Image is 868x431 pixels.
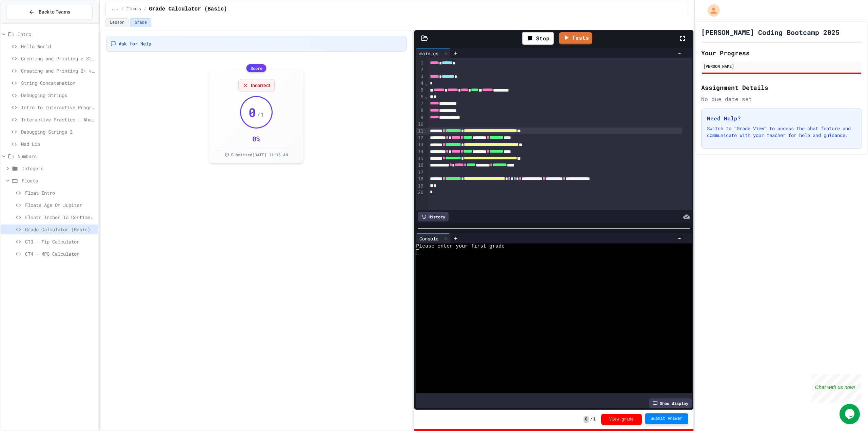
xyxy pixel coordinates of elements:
h2: Assignment Details [701,83,862,92]
span: Mad Lib [21,140,95,148]
div: [PERSON_NAME] [703,63,860,69]
span: Fold line [425,81,428,86]
span: Numbers [18,153,95,160]
div: History [418,212,449,221]
span: Creating and Printing a String Variable [21,55,95,62]
div: 0 % [252,134,260,143]
h2: Your Progress [701,48,862,58]
span: String Concatenation [21,79,95,86]
div: 2 [416,66,425,73]
span: Hello World [21,43,95,50]
span: Grade Calculator (Basic) [25,226,95,233]
span: Please enter your first grade [416,243,505,249]
span: Grade Calculator (Basic) [149,5,227,13]
div: 10 [416,121,425,128]
span: Back to Teams [39,8,70,16]
div: 1 [416,60,425,66]
span: / [121,6,124,12]
span: CT3 - Tip Calculator [25,238,95,245]
span: Debugging Strings 2 [21,128,95,135]
iframe: chat widget [840,404,861,424]
div: 9 [416,114,425,121]
span: Floats Age On Jupiter [25,201,95,209]
div: 13 [416,141,425,148]
div: 6 [416,94,425,100]
a: Tests [559,32,592,44]
div: 4 [416,80,425,87]
div: 15 [416,155,425,162]
div: 11 [416,128,425,135]
span: 0 [249,105,256,119]
span: Float Intro [25,189,95,196]
span: / [144,6,146,12]
span: / 1 [257,110,264,119]
div: No due date set [701,95,862,103]
div: 5 [416,87,425,94]
div: 3 [416,73,425,80]
span: / [590,417,593,422]
span: 0 [584,416,589,423]
div: My Account [701,3,722,18]
span: CT4 - MPG Calculator [25,250,95,257]
div: 8 [416,107,425,114]
button: Submit Answer [645,413,688,424]
div: Stop [522,32,554,45]
div: 17 [416,169,425,176]
div: Console [416,233,450,243]
span: Floats Inches To Centimeters [25,214,95,221]
div: Score [246,64,267,72]
span: Ask for Help [119,40,151,47]
span: ... [111,6,119,12]
span: Floats [22,177,95,184]
div: 16 [416,162,425,169]
span: Submit Answer [651,416,683,422]
button: View grade [601,414,642,425]
span: Submitted [DATE] 11:16 AM [231,152,288,157]
div: 12 [416,135,425,141]
span: 1 [593,417,596,422]
span: Incorrect [251,82,270,89]
div: 7 [416,100,425,107]
div: 14 [416,149,425,155]
div: Console [416,235,442,242]
span: Floats [126,6,141,12]
h1: [PERSON_NAME] Coding Bootcamp 2025 [701,27,840,37]
div: 18 [416,176,425,182]
span: Debugging Strings [21,92,95,99]
h3: Need Help? [707,114,856,122]
button: Lesson [105,18,129,27]
button: Back to Teams [6,5,93,19]
div: main.cs [416,50,442,57]
div: 19 [416,183,425,190]
span: Creating and Printing 2+ variables [21,67,95,74]
span: Integers [22,165,95,172]
div: 20 [416,189,425,196]
span: Intro [18,31,95,38]
div: main.cs [416,48,450,58]
span: Fold line [425,94,428,99]
button: Grade [130,18,151,27]
p: Switch to "Grade View" to access the chat feature and communicate with your teacher for help and ... [707,125,856,139]
iframe: chat widget [812,374,861,403]
div: Show display [649,398,692,408]
span: Interactive Practice - Who Are You? [21,116,95,123]
span: Intro to Interactive Programs [21,104,95,111]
